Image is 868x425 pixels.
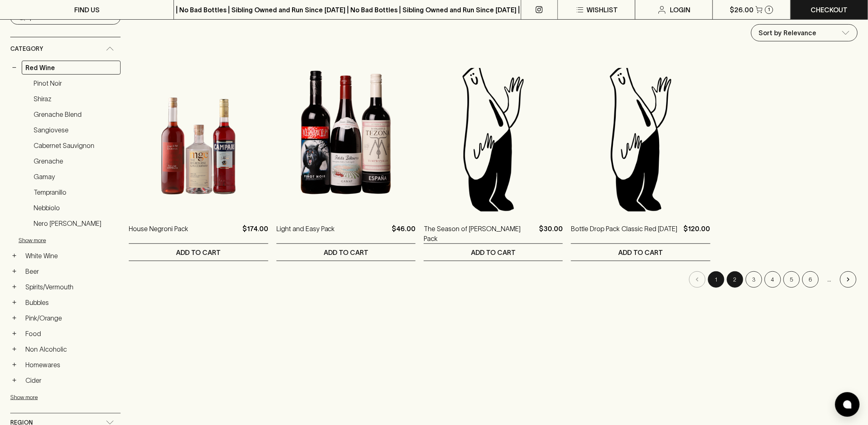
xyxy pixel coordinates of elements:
a: Tempranillo [30,185,121,199]
p: ADD TO CART [619,248,663,257]
button: − [10,64,18,72]
p: Sort by Relevance [759,28,817,38]
p: $174.00 [242,224,268,243]
button: + [10,283,18,291]
a: Cider [22,373,121,387]
button: + [10,298,18,307]
a: Cabernet Sauvignon [30,139,121,152]
p: $30.00 [539,224,563,243]
img: Blackhearts & Sparrows Man [424,68,563,211]
a: Nebbiolo [30,201,121,215]
a: Light and Easy Pack [276,224,335,243]
a: White Wine [22,249,121,263]
div: Sort by Relevance [752,25,857,41]
div: Category [10,37,121,61]
p: $120.00 [684,224,710,243]
button: + [10,330,18,338]
button: Go to page 2 [727,271,743,288]
a: The Season of [PERSON_NAME] Pack [424,224,536,243]
button: + [10,314,18,322]
a: Gamay [30,170,121,184]
p: $46.00 [392,224,416,243]
button: Show more [18,232,126,249]
nav: pagination navigation [129,271,858,288]
a: Spirits/Vermouth [22,280,121,294]
button: + [10,345,18,353]
img: House Negroni Pack [129,68,268,211]
a: Pink/Orange [22,311,121,325]
div: … [821,271,838,288]
button: + [10,376,18,384]
button: page 1 [708,271,724,288]
button: Go to next page [840,271,857,288]
a: Beer [22,264,121,278]
a: Shiraz [30,92,121,106]
p: 1 [768,7,770,12]
button: Go to page 3 [746,271,762,288]
img: bubble-icon [843,400,852,409]
p: $26.00 [730,5,754,15]
button: + [10,361,18,369]
button: + [10,252,18,260]
a: Pinot Noir [30,76,121,90]
a: Bubbles [22,295,121,309]
a: Grenache [30,154,121,168]
img: Light and Easy Pack [276,68,416,211]
button: ADD TO CART [424,244,563,261]
button: ADD TO CART [571,244,710,261]
p: ADD TO CART [324,248,368,257]
button: Go to page 6 [802,271,819,288]
a: House Negroni Pack [129,224,188,243]
a: Sangiovese [30,123,121,137]
p: ADD TO CART [176,248,221,257]
p: Checkout [811,5,848,15]
a: Bottle Drop Pack Classic Red [DATE] [571,224,677,243]
img: Blackhearts & Sparrows Man [571,68,710,211]
button: Go to page 4 [765,271,781,288]
p: FIND US [74,5,100,15]
a: Red Wine [22,61,121,75]
a: Homewares [22,358,121,372]
button: Show more [10,389,118,406]
span: Category [10,44,43,54]
button: Go to page 5 [783,271,800,288]
a: Food [22,327,121,341]
a: Nero [PERSON_NAME] [30,216,121,230]
a: Non Alcoholic [22,342,121,356]
button: ADD TO CART [129,244,268,261]
button: ADD TO CART [276,244,416,261]
p: Wishlist [587,5,618,15]
button: + [10,267,18,275]
p: Login [670,5,691,15]
a: Grenache Blend [30,107,121,121]
p: ADD TO CART [471,248,516,257]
